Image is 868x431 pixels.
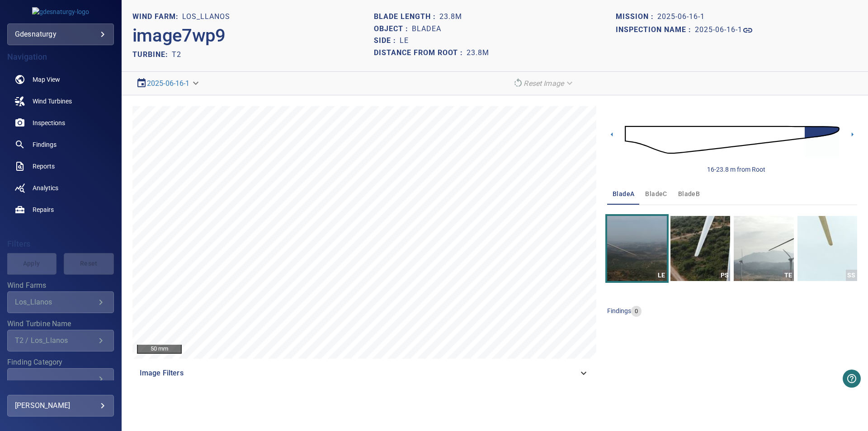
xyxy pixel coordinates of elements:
[467,49,489,57] h1: 23.8m
[7,199,114,220] a: repairs noActive
[7,23,114,45] div: gdesnaturgy
[7,155,114,177] a: reports noActive
[7,330,114,351] div: Wind Turbine Name
[607,216,667,281] a: LE
[7,90,114,112] a: windturbines noActive
[412,25,441,33] h1: bladeA
[657,13,705,21] h1: 2025-06-16-1
[7,69,114,90] a: map noActive
[132,25,226,47] h2: image7wp9
[33,140,57,149] span: Findings
[7,359,114,366] label: Finding Category
[374,37,400,45] h1: Side :
[7,134,114,155] a: findings noActive
[161,106,176,121] div: Go home
[176,106,190,121] div: Toggle full page
[7,320,114,328] label: Wind Turbine Name
[613,188,634,200] span: bladeA
[132,362,596,384] div: Image Filters
[32,7,89,16] img: gdesnaturgy-logo
[7,282,114,289] label: Wind Farms
[132,106,147,121] div: Zoom in
[147,79,190,88] a: 2025-06-16-1
[147,106,161,121] div: Zoom out
[33,97,72,106] span: Wind Turbines
[182,13,230,21] h1: Los_Llanos
[631,307,642,316] span: 0
[645,188,667,200] span: bladeC
[719,270,730,281] div: PS
[374,25,412,33] h1: Object :
[33,183,58,192] span: Analytics
[625,114,840,166] img: d
[734,216,793,281] a: TE
[140,368,578,379] span: Image Filters
[172,50,181,59] h2: T2
[15,398,106,413] div: [PERSON_NAME]
[33,75,60,84] span: Map View
[783,270,794,281] div: TE
[7,239,114,248] h4: Filters
[7,52,114,61] h4: Navigation
[7,112,114,134] a: inspections noActive
[132,13,182,21] h1: WIND FARM:
[33,205,54,214] span: Repairs
[15,298,95,306] div: Los_Llanos
[607,307,631,314] span: findings
[374,13,439,21] h1: Blade length :
[678,188,700,200] span: bladeB
[846,270,857,281] div: SS
[616,13,657,21] h1: Mission :
[33,162,55,171] span: Reports
[33,118,65,127] span: Inspections
[7,368,114,390] div: Finding Category
[374,49,467,57] h1: Distance from root :
[707,165,765,174] div: 16-23.8 m from Root
[439,13,462,21] h1: 23.8m
[695,25,753,36] a: 2025-06-16-1
[15,27,106,42] div: gdesnaturgy
[616,26,695,34] h1: Inspection name :
[695,26,742,34] h1: 2025-06-16-1
[656,270,667,281] div: LE
[670,216,730,281] a: PS
[15,336,95,345] div: T2 / Los_Llanos
[7,177,114,199] a: analytics noActive
[400,37,409,45] h1: LE
[797,216,857,281] a: SS
[132,50,172,59] h2: TURBINE:
[7,291,114,313] div: Wind Farms
[524,79,564,88] em: Reset Image
[132,75,204,91] div: 2025-06-16-1
[509,75,578,91] div: Reset Image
